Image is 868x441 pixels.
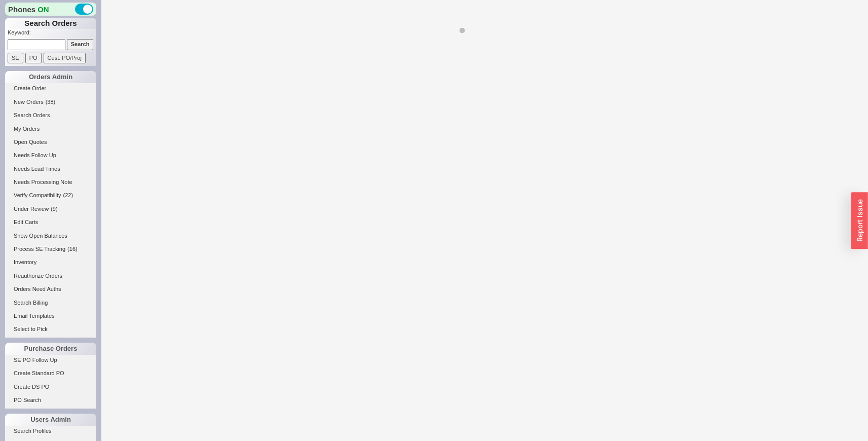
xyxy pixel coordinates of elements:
[63,192,73,198] span: ( 22 )
[5,414,96,426] div: Users Admin
[5,311,96,321] a: Email Templates
[5,231,96,241] a: Show Open Balances
[5,190,96,201] a: Verify Compatibility(22)
[5,244,96,254] a: Process SE Tracking(16)
[14,179,72,185] span: Needs Processing Note
[5,124,96,134] a: My Orders
[5,382,96,392] a: Create DS PO
[5,18,96,29] h1: Search Orders
[5,164,96,174] a: Needs Lead Times
[46,99,56,105] span: ( 38 )
[37,4,49,15] span: ON
[8,29,96,39] p: Keyword:
[67,246,78,252] span: ( 16 )
[5,83,96,94] a: Create Order
[67,39,94,50] input: Search
[14,152,56,158] span: Needs Follow Up
[5,368,96,379] a: Create Standard PO
[5,271,96,281] a: Reauthorize Orders
[5,298,96,308] a: Search Billing
[5,257,96,268] a: Inventory
[14,206,49,212] span: Under Review
[14,192,61,198] span: Verify Compatibility
[5,137,96,148] a: Open Quotes
[25,53,42,63] input: PO
[5,110,96,121] a: Search Orders
[5,204,96,214] a: Under Review(9)
[51,206,57,212] span: ( 9 )
[5,71,96,83] div: Orders Admin
[5,97,96,107] a: New Orders(38)
[44,53,86,63] input: Cust. PO/Proj
[5,217,96,228] a: Edit Carts
[5,284,96,295] a: Orders Need Auths
[14,99,44,105] span: New Orders
[5,355,96,365] a: SE PO Follow Up
[8,53,23,63] input: SE
[5,426,96,436] a: Search Profiles
[5,324,96,335] a: Select to Pick
[14,246,65,252] span: Process SE Tracking
[5,3,96,16] div: Phones
[5,343,96,355] div: Purchase Orders
[5,395,96,406] a: PO Search
[5,177,96,188] a: Needs Processing Note
[5,150,96,161] a: Needs Follow Up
